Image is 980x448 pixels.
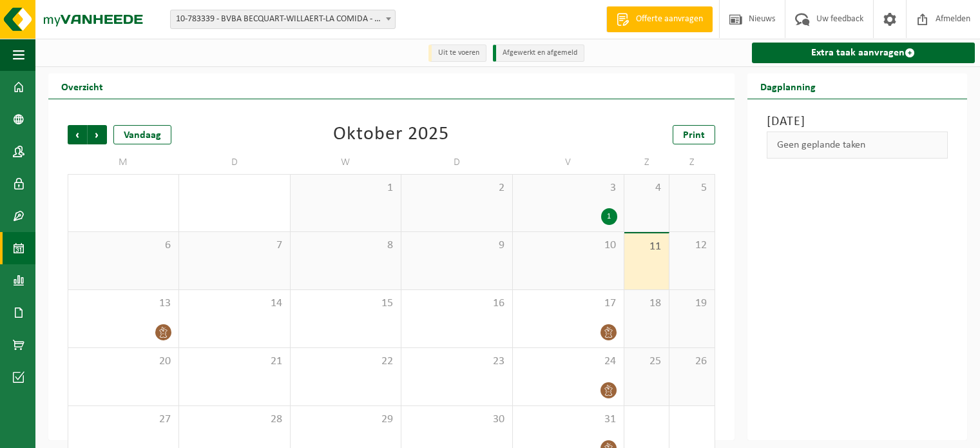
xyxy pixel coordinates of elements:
[601,208,617,225] div: 1
[631,240,662,254] span: 11
[676,297,707,311] span: 19
[673,125,715,144] a: Print
[401,151,513,174] td: D
[88,125,107,144] span: Volgende
[408,181,506,195] span: 2
[75,355,172,369] span: 20
[747,73,829,99] h2: Dagplanning
[631,355,662,369] span: 25
[68,151,179,174] td: M
[297,181,395,195] span: 1
[683,130,705,141] span: Print
[493,44,584,62] li: Afgewerkt en afgemeld
[669,151,715,174] td: Z
[408,297,506,311] span: 16
[631,181,662,195] span: 4
[297,297,395,311] span: 15
[186,297,283,311] span: 14
[676,355,707,369] span: 26
[297,239,395,253] span: 8
[68,125,87,144] span: Vorige
[171,10,395,28] span: 10-783339 - BVBA BECQUART-WILLAERT-LA COMIDA - NIEUWPOORT
[333,125,449,144] div: Oktober 2025
[633,13,706,26] span: Offerte aanvragen
[75,413,172,427] span: 27
[186,239,283,253] span: 7
[519,297,617,311] span: 17
[519,239,617,253] span: 10
[408,239,506,253] span: 9
[752,43,975,63] a: Extra taak aanvragen
[519,181,617,195] span: 3
[179,151,291,174] td: D
[291,151,402,174] td: W
[75,239,172,253] span: 6
[113,125,171,144] div: Vandaag
[676,181,707,195] span: 5
[75,297,172,311] span: 13
[297,413,395,427] span: 29
[428,44,486,62] li: Uit te voeren
[676,239,707,253] span: 12
[519,413,617,427] span: 31
[631,297,662,311] span: 18
[519,355,617,369] span: 24
[186,413,283,427] span: 28
[408,413,506,427] span: 30
[624,151,669,174] td: Z
[767,131,948,159] div: Geen geplande taken
[186,355,283,369] span: 21
[48,73,116,99] h2: Overzicht
[408,355,506,369] span: 23
[170,10,396,29] span: 10-783339 - BVBA BECQUART-WILLAERT-LA COMIDA - NIEUWPOORT
[767,112,948,131] h3: [DATE]
[297,355,395,369] span: 22
[513,151,624,174] td: V
[606,6,713,32] a: Offerte aanvragen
